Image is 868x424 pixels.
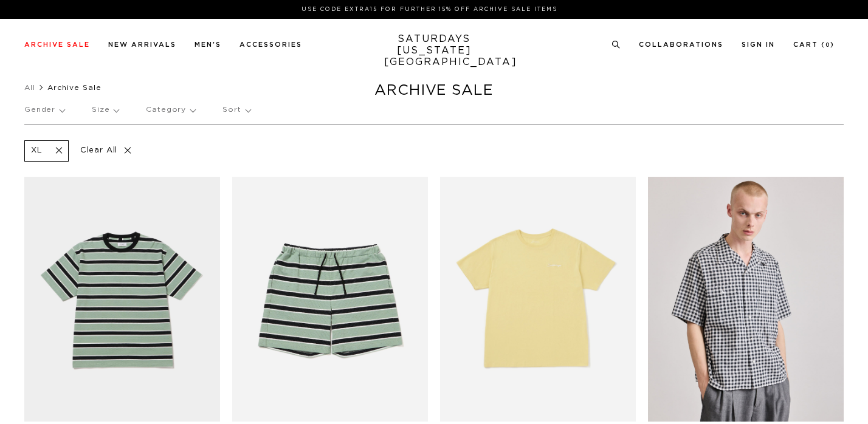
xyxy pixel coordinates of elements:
[24,96,64,124] p: Gender
[108,41,176,48] a: New Arrivals
[29,5,830,14] p: Use Code EXTRA15 for Further 15% Off Archive Sale Items
[239,41,302,48] a: Accessories
[384,33,484,68] a: SATURDAYS[US_STATE][GEOGRAPHIC_DATA]
[195,41,221,48] a: Men's
[222,96,250,124] p: Sort
[146,96,195,124] p: Category
[742,41,775,48] a: Sign In
[47,84,102,91] span: Archive Sale
[24,41,90,48] a: Archive Sale
[92,96,119,124] p: Size
[75,140,137,162] p: Clear All
[793,41,835,48] a: Cart (0)
[825,43,830,48] small: 0
[24,84,35,91] a: All
[31,146,43,156] p: XL
[639,41,723,48] a: Collaborations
